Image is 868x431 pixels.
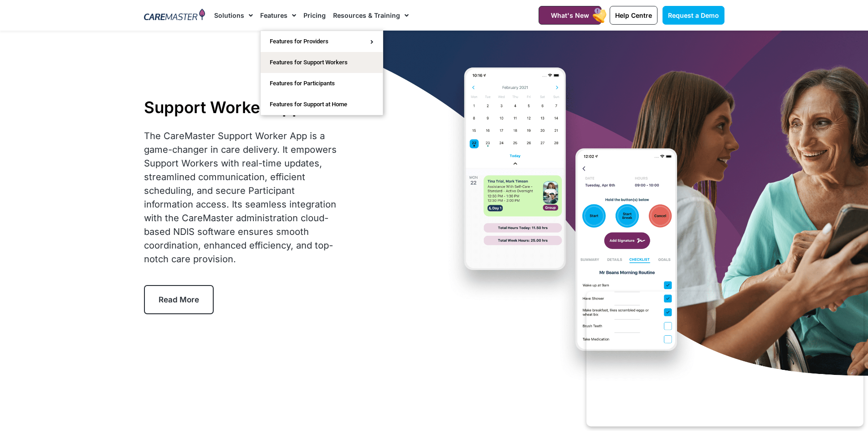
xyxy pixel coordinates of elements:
[261,52,383,73] a: Features for Support Workers
[144,9,205,22] img: CareMaster Logo
[261,94,383,115] a: Features for Support at Home
[144,129,341,266] div: The CareMaster Support Worker App is a game-changer in care delivery. It empowers Support Workers...
[663,6,724,25] a: Request a Demo
[261,73,383,94] a: Features for Participants
[668,11,719,19] span: Request a Demo
[159,295,199,304] span: Read More
[539,6,601,25] a: What's New
[144,98,341,117] h1: Support Worker App
[610,6,657,25] a: Help Centre
[586,291,863,426] iframe: Popup CTA
[144,285,214,314] a: Read More
[551,11,589,19] span: What's New
[261,31,383,52] a: Features for Providers
[260,31,383,115] ul: Features
[615,11,652,19] span: Help Centre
